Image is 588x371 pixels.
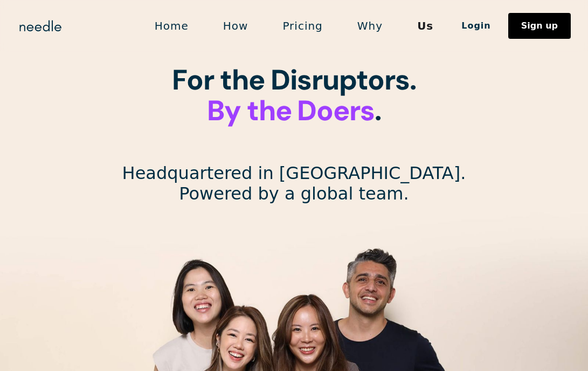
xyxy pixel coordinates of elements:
[206,15,266,37] a: How
[400,15,451,37] a: Us
[444,17,508,35] a: Login
[207,92,375,129] span: By the Doers
[340,15,400,37] a: Why
[265,15,340,37] a: Pricing
[508,13,571,39] a: Sign up
[122,163,466,204] p: Headquartered in [GEOGRAPHIC_DATA]. Powered by a global team.
[521,22,558,30] div: Sign up
[137,15,206,37] a: Home
[172,65,416,157] h1: For the Disruptors. ‍ . ‍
